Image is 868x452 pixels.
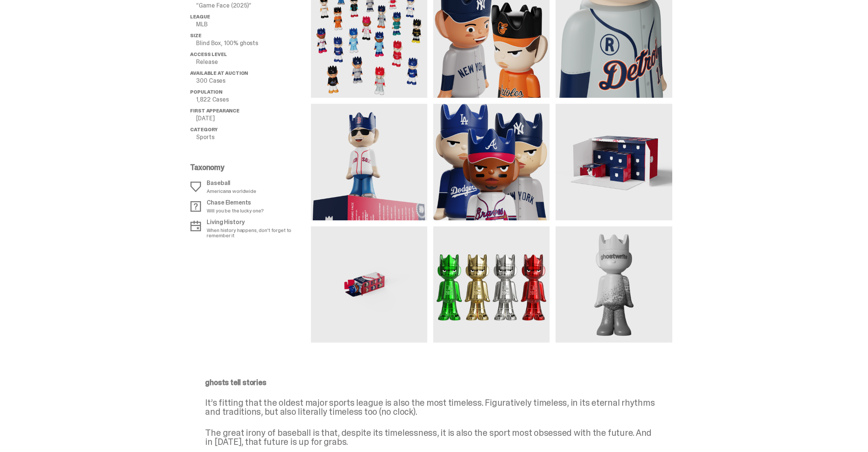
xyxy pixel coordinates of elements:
[433,226,550,343] img: media gallery image
[196,115,311,121] p: [DATE]
[190,108,239,114] span: First Appearance
[206,428,657,446] p: The great irony of baseball is that, despite its timelessness, it is also the sport most obsessed...
[190,126,218,133] span: Category
[207,200,264,206] p: Chase Elements
[196,59,311,65] p: Release
[196,3,311,9] p: “Game Face (2025)”
[207,188,256,194] p: Americana worldwide
[207,228,306,238] p: When history happens, don't forget to remember it
[190,164,306,171] p: Taxonomy
[556,226,672,343] img: media gallery image
[207,180,256,186] p: Baseball
[196,78,311,84] p: 300 Cases
[311,104,427,220] img: media gallery image
[190,14,210,20] span: League
[207,219,306,225] p: Living History
[190,32,201,39] span: Size
[190,70,248,76] span: Available at Auction
[206,379,657,386] p: ghosts tell stories
[196,40,311,46] p: Blind Box, 100% ghosts
[196,97,311,103] p: 1,822 Cases
[196,134,311,140] p: Sports
[190,51,227,58] span: Access Level
[207,208,264,213] p: Will you be the lucky one?
[433,104,550,220] img: media gallery image
[196,21,311,27] p: MLB
[556,104,672,220] img: media gallery image
[206,398,657,416] p: It’s fitting that the oldest major sports league is also the most timeless. Figuratively timeless...
[190,89,222,95] span: Population
[311,226,427,343] img: media gallery image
